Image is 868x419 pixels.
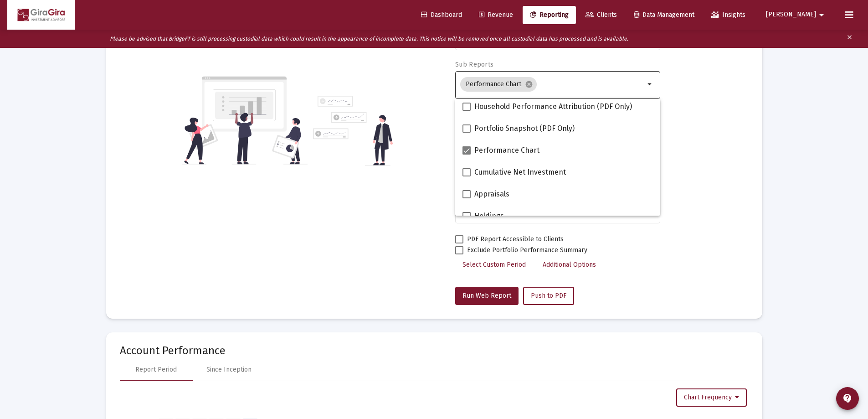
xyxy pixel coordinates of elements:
span: Additional Options [543,261,596,269]
span: Appraisals [474,189,509,200]
i: Please be advised that BridgeFT is still processing custodial data which could result in the appe... [110,36,628,42]
mat-icon: contact_support [842,393,853,404]
mat-card-title: Account Performance [120,346,749,355]
span: Insights [711,11,745,19]
button: Push to PDF [523,287,574,305]
button: [PERSON_NAME] [755,5,838,24]
span: Clients [586,11,617,19]
a: Dashboard [414,6,469,24]
div: Report Period [135,365,177,374]
a: Clients [578,6,624,24]
a: Revenue [472,6,520,24]
span: Holdings [474,211,504,222]
img: reporting-alt [313,96,393,166]
button: Chart Frequency [676,388,747,407]
a: Insights [704,6,753,24]
mat-icon: arrow_drop_down [816,6,827,24]
div: Since Inception [206,365,252,374]
label: Sub Reports [455,61,493,68]
span: Performance Chart [474,145,539,156]
a: Reporting [523,6,576,24]
span: PDF Report Accessible to Clients [467,234,564,245]
span: Push to PDF [531,292,566,300]
span: Portfolio Snapshot (PDF Only) [474,123,575,134]
img: reporting [182,75,308,166]
button: Run Web Report [455,287,519,305]
img: Dashboard [14,6,68,24]
mat-chip: Performance Chart [460,77,537,92]
mat-chip-list: Selection [460,75,645,93]
span: Revenue [479,11,513,19]
mat-icon: clear [846,32,853,46]
mat-icon: cancel [525,80,533,88]
span: Data Management [634,11,694,19]
span: Exclude Portfolio Performance Summary [467,245,587,256]
a: Data Management [627,6,702,24]
span: Chart Frequency [684,393,739,401]
span: Select Custom Period [462,261,526,269]
span: Run Web Report [462,292,511,300]
span: Household Performance Attribution (PDF Only) [474,101,632,112]
span: Cumulative Net Investment [474,167,566,178]
span: [PERSON_NAME] [766,11,816,19]
span: Dashboard [421,11,462,19]
span: Reporting [530,11,569,19]
mat-icon: arrow_drop_down [645,79,656,90]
